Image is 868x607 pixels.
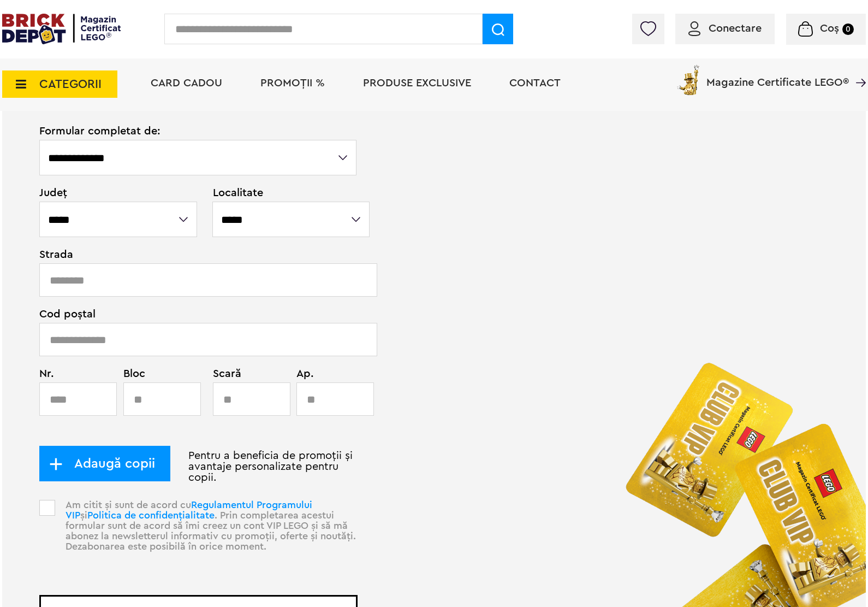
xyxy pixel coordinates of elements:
span: Coș [820,23,839,34]
span: Scară [213,368,270,379]
span: CATEGORII [39,78,102,90]
span: Localitate [213,187,358,198]
a: Regulamentul Programului VIP [66,500,312,520]
span: Formular completat de: [39,126,358,137]
span: Județ [39,187,199,198]
span: Bloc [123,368,195,379]
span: Conectare [709,23,762,34]
a: Contact [509,78,561,89]
p: Pasul 2 [2,96,866,126]
span: Magazine Certificate LEGO® [706,63,849,88]
a: Conectare [688,23,762,34]
p: Pentru a beneficia de promoții și avantaje personalizate pentru copii. [39,450,358,483]
a: Card Cadou [151,78,222,89]
img: add_child [49,457,63,471]
p: Am citit și sunt de acord cu și . Prin completarea acestui formular sunt de acord să îmi creez un... [58,500,358,570]
small: 0 [842,23,854,35]
a: Produse exclusive [363,78,471,89]
span: Nr. [39,368,111,379]
a: Politica de confidențialitate [87,510,215,520]
a: Magazine Certificate LEGO® [849,63,866,74]
a: PROMOȚII % [260,78,325,89]
span: Adaugă copii [63,457,155,469]
span: Cod poștal [39,309,358,320]
span: Ap. [296,368,342,379]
